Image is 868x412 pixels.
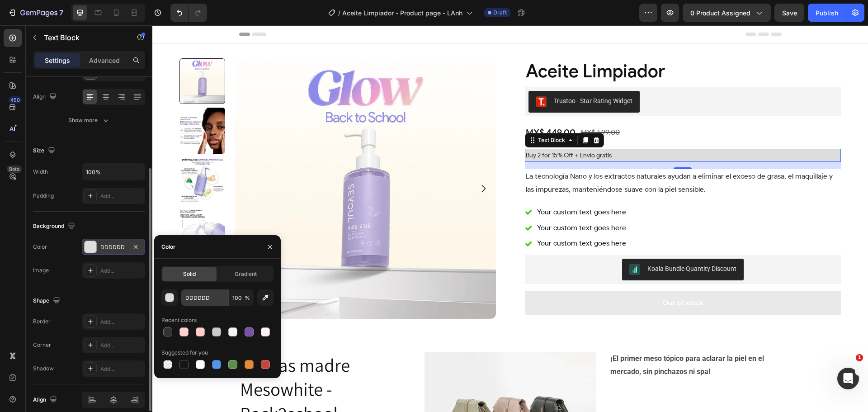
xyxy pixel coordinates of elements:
[33,112,145,128] button: Show more
[33,168,48,176] div: Width
[774,4,804,22] button: Save
[45,273,56,284] button: Carousel Next Arrow
[325,158,336,169] button: Carousel Next Arrow
[837,368,859,389] iframe: Intercom live chat
[690,8,750,18] span: 0 product assigned
[458,329,612,350] strong: ¡El primer meso tópico para aclarar la piel en el mercado, sin pinchazos ni spa!
[33,365,54,373] div: Shadow
[401,71,480,81] div: Trustoo - Star Rating Widget
[495,239,584,248] div: Koala Bundle Quantity Discount
[384,111,415,119] div: Text Block
[33,295,62,307] div: Shape
[183,270,196,278] span: Solid
[161,349,208,357] div: Suggested for you
[59,7,63,18] p: 7
[44,32,121,43] p: Text Block
[100,267,143,275] div: Add...
[383,210,475,226] div: Your custom text goes here
[383,71,394,82] img: Trustoo.png
[100,243,127,251] div: DDDDDD
[100,341,143,350] div: Add...
[152,25,868,412] iframe: Design area
[170,4,207,22] div: Undo/Redo
[376,66,487,87] button: Trustoo - Star Rating Widget
[373,145,688,171] p: La tecnología Nano y los extractos naturales ayudan a eliminar el exceso de grasa, el maquillaje ...
[9,96,22,104] div: 450
[161,243,175,251] div: Color
[856,354,863,361] span: 1
[100,318,143,326] div: Add...
[100,192,143,200] div: Add...
[33,243,47,251] div: Color
[7,166,22,173] div: Beta
[338,8,340,18] span: /
[68,116,110,125] div: Show more
[45,56,70,65] p: Settings
[373,266,689,290] button: Out of stock
[89,56,120,65] p: Advanced
[342,8,462,18] span: Aceite Limpiador - Product page - LAnh
[816,8,838,18] div: Publish
[808,4,846,22] button: Publish
[373,98,424,116] div: MX$ 449.00
[161,316,197,324] div: Recent colors
[4,4,67,22] button: 7
[100,365,143,373] div: Add...
[33,192,54,200] div: Padding
[33,341,51,349] div: Corner
[33,145,57,157] div: Size
[181,289,228,306] input: Eg: FFFFFF
[782,9,797,17] span: Save
[510,271,551,284] div: Out of stock
[683,4,771,22] button: 0 product assigned
[493,9,507,17] span: Draft
[235,270,257,278] span: Gradient
[33,317,51,326] div: Border
[33,91,58,103] div: Align
[33,220,77,232] div: Background
[373,124,688,136] p: Buy 2 for 15% Off + Envío gratis
[87,327,258,401] h2: Células madre Mesowhite - Back2school
[428,100,468,115] div: MX$ 599.00
[33,266,49,275] div: Image
[373,123,689,137] div: Rich Text Editor. Editing area: main
[373,33,689,58] h2: Aceite Limpiador
[470,233,591,255] button: Koala Bundle Quantity Discount
[82,164,145,180] input: Auto
[383,195,475,211] div: Your custom text goes here
[477,239,488,250] img: COGWoM-s-4MDEAE=.png
[245,294,250,302] span: %
[33,394,59,406] div: Align
[383,179,475,195] div: Your custom text goes here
